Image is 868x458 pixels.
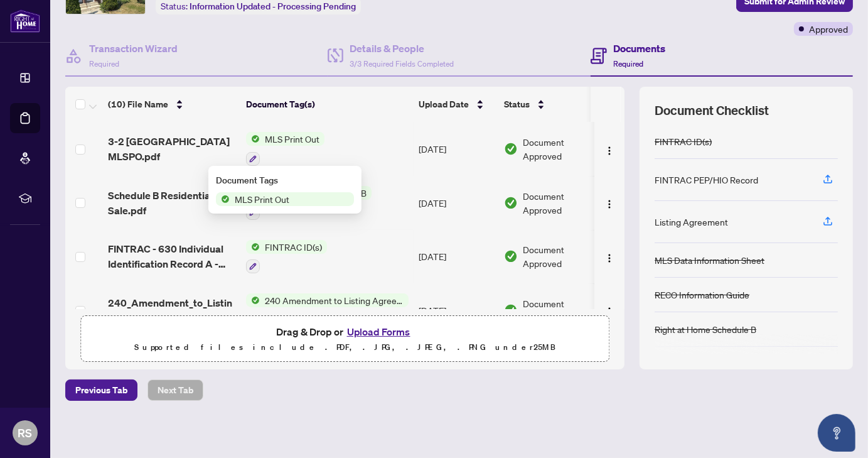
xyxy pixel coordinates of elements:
img: Document Status [504,196,518,210]
span: Drag & Drop orUpload FormsSupported files include .PDF, .JPG, .JPEG, .PNG under25MB [81,316,609,363]
button: Next Tab [147,379,203,401]
h4: Transaction Wizard [89,41,178,56]
span: Document Approved [523,189,601,217]
span: Document Approved [523,297,601,324]
span: FINTRAC - 630 Individual Identification Record A - PropTx-OREA_[DATE] 10_48_38.pdf [108,241,236,271]
img: Document Status [504,303,518,317]
p: Supported files include .PDF, .JPG, .JPEG, .PNG under 25 MB [88,340,601,355]
div: FINTRAC PEP/HIO Record [655,173,758,187]
button: Upload Forms [343,324,414,340]
img: Status Icon [246,240,260,254]
button: Open asap [818,414,855,452]
img: Logo [604,307,614,317]
span: Document Checklist [655,102,769,119]
button: Status Icon240 Amendment to Listing Agreement - Authority to Offer for Sale Price Change/Extensio... [246,293,409,327]
button: Logo [599,193,619,213]
img: Document Status [504,142,518,156]
span: 240_Amendment_to_Listing_Agrmt_-_Price_Change_Extension_Amendment__A__-_PropTx-[PERSON_NAME].pdf [108,295,236,325]
div: Listing Agreement [655,215,728,229]
span: 3/3 Required Fields Completed [350,59,454,68]
h4: Details & People [350,41,454,56]
td: [DATE] [414,283,499,337]
div: RECO Information Guide [655,288,749,302]
span: Schedule B Residential Sale.pdf [108,188,236,218]
div: Document Tags [216,173,354,187]
img: Logo [604,146,614,156]
span: 240 Amendment to Listing Agreement - Authority to Offer for Sale Price Change/Extension/Amendment(s) [260,293,409,307]
span: Required [89,59,119,68]
th: Status [499,87,606,122]
img: Status Icon [246,293,260,307]
img: logo [10,9,40,33]
span: (10) File Name [108,97,168,111]
span: Required [613,59,643,68]
th: (10) File Name [103,87,241,122]
div: MLS Data Information Sheet [655,253,764,267]
th: Upload Date [414,87,499,122]
button: Status IconMLS Print Out [246,132,324,166]
button: Logo [599,246,619,266]
span: 3-2 [GEOGRAPHIC_DATA] MLSPO.pdf [108,134,236,164]
img: Status Icon [246,132,260,146]
img: Logo [604,253,614,263]
h4: Documents [613,41,665,56]
span: MLS Print Out [260,132,324,146]
img: Document Status [504,249,518,263]
button: Logo [599,139,619,159]
span: Document Approved [523,243,601,270]
span: Approved [809,22,848,36]
div: Right at Home Schedule B [655,322,756,336]
span: Status [504,97,530,111]
button: Logo [599,300,619,320]
span: Document Approved [523,135,601,163]
button: Previous Tab [65,379,137,401]
td: [DATE] [414,122,499,176]
td: [DATE] [414,176,499,230]
span: FINTRAC ID(s) [260,240,327,254]
td: [DATE] [414,230,499,284]
img: Logo [604,199,614,209]
span: Previous Tab [75,380,127,400]
span: RS [18,424,33,442]
div: FINTRAC ID(s) [655,134,712,148]
span: MLS Print Out [230,192,294,206]
span: Upload Date [419,97,469,111]
img: Status Icon [216,192,230,206]
th: Document Tag(s) [241,87,414,122]
span: Information Updated - Processing Pending [190,1,356,12]
span: Drag & Drop or [276,324,414,340]
button: Status IconFINTRAC ID(s) [246,240,327,274]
